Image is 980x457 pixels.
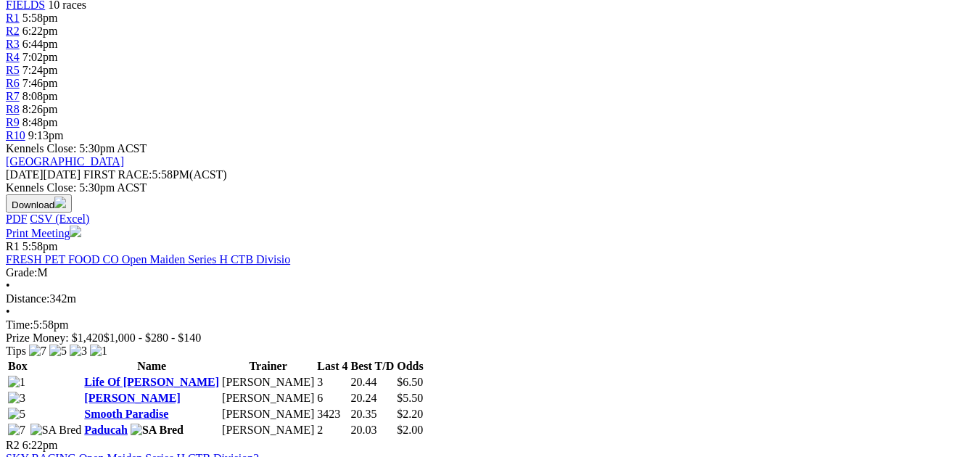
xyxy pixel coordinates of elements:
[316,375,348,390] td: 3
[6,129,25,141] a: R10
[6,103,20,115] a: R8
[54,197,66,208] img: download.svg
[316,407,348,421] td: 3423
[6,25,20,37] a: R2
[22,439,58,451] span: 6:22pm
[22,240,58,252] span: 5:58pm
[22,38,58,50] span: 6:44pm
[90,345,107,358] img: 1
[8,424,25,437] img: 7
[6,51,20,63] a: R4
[397,392,423,404] span: $5.50
[6,227,81,239] a: Print Meeting
[83,168,152,181] span: FIRST RACE:
[70,345,87,358] img: 3
[22,116,58,128] span: 8:48pm
[70,226,81,237] img: printer.svg
[30,424,82,437] img: SA Bred
[22,64,58,76] span: 7:24pm
[397,424,423,436] span: $2.00
[396,359,424,374] th: Odds
[6,168,81,181] span: [DATE]
[6,142,147,155] span: Kennels Close: 5:30pm ACST
[84,392,180,404] a: [PERSON_NAME]
[6,305,10,318] span: •
[6,181,974,194] div: Kennels Close: 5:30pm ACST
[8,408,25,421] img: 5
[83,168,227,181] span: 5:58PM(ACST)
[84,376,219,388] a: Life Of [PERSON_NAME]
[84,424,128,436] a: Paducah
[6,168,44,181] span: [DATE]
[29,345,46,358] img: 7
[6,64,20,76] a: R5
[6,155,124,168] a: [GEOGRAPHIC_DATA]
[30,213,89,225] a: CSV (Excel)
[6,292,974,305] div: 342m
[84,408,168,420] a: Smooth Paradise
[8,392,25,405] img: 3
[22,77,58,89] span: 7:46pm
[8,376,25,389] img: 1
[221,375,315,390] td: [PERSON_NAME]
[49,345,67,358] img: 5
[6,318,974,332] div: 5:58pm
[221,391,315,405] td: [PERSON_NAME]
[6,194,72,213] button: Download
[28,129,64,141] span: 9:13pm
[6,12,20,24] a: R1
[6,318,33,331] span: Time:
[316,359,348,374] th: Last 4
[350,391,395,405] td: 20.24
[22,12,58,24] span: 5:58pm
[350,375,395,390] td: 20.44
[22,51,58,63] span: 7:02pm
[6,292,49,305] span: Distance:
[316,391,348,405] td: 6
[397,408,423,420] span: $2.20
[350,359,395,374] th: Best T/D
[6,253,290,265] a: FRESH PET FOOD CO Open Maiden Series H CTB Divisio
[6,116,20,128] a: R9
[6,38,20,50] a: R3
[316,423,348,437] td: 2
[221,359,315,374] th: Trainer
[397,376,423,388] span: $6.50
[350,407,395,421] td: 20.35
[22,25,58,37] span: 6:22pm
[131,424,184,437] img: SA Bred
[6,240,20,252] span: R1
[6,439,20,451] span: R2
[221,423,315,437] td: [PERSON_NAME]
[6,266,38,279] span: Grade:
[22,90,58,102] span: 8:08pm
[6,266,974,279] div: M
[6,332,974,345] div: Prize Money: $1,420
[6,213,974,226] div: Download
[221,407,315,421] td: [PERSON_NAME]
[6,345,26,357] span: Tips
[8,360,28,372] span: Box
[83,359,220,374] th: Name
[6,90,20,102] a: R7
[6,77,20,89] a: R6
[350,423,395,437] td: 20.03
[22,103,58,115] span: 8:26pm
[104,332,202,344] span: $1,000 - $280 - $140
[6,279,10,292] span: •
[6,213,27,225] a: PDF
